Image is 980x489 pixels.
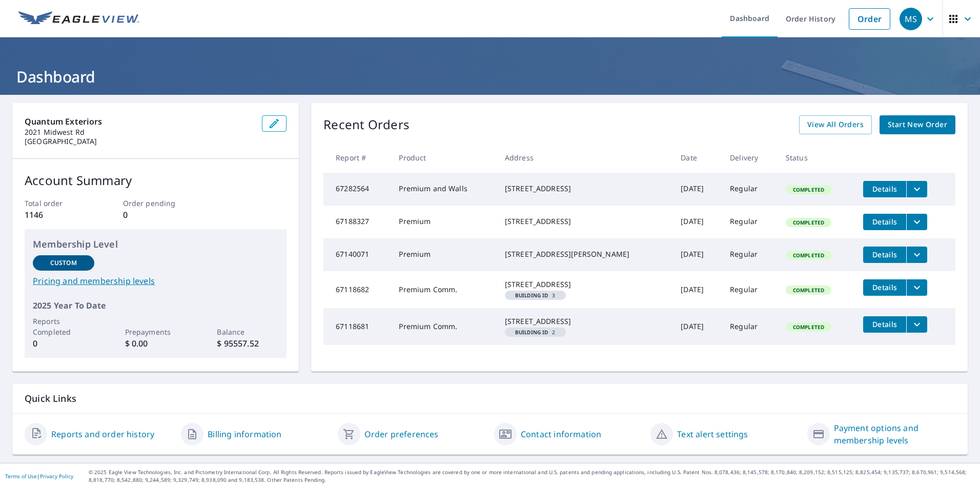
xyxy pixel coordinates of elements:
[869,250,900,259] span: Details
[863,279,906,296] button: detailsBtn-67118682
[217,327,278,337] p: Balance
[863,316,906,333] button: detailsBtn-67118681
[505,249,664,259] div: [STREET_ADDRESS][PERSON_NAME]
[906,247,927,263] button: filesDropdownBtn-67140071
[834,422,955,446] a: Payment options and membership levels
[672,308,722,345] td: [DATE]
[391,238,496,271] td: Premium
[778,142,855,173] th: Status
[672,238,722,271] td: [DATE]
[863,247,906,263] button: detailsBtn-67140071
[722,238,778,271] td: Regular
[5,473,37,480] a: Terms of Use
[787,287,830,294] span: Completed
[863,181,906,197] button: detailsBtn-67282564
[323,115,410,134] p: Recent Orders
[497,142,672,173] th: Address
[364,428,439,440] a: Order preferences
[12,66,968,87] h1: Dashboard
[869,319,900,329] span: Details
[505,216,664,227] div: [STREET_ADDRESS]
[25,171,287,190] p: Account Summary
[33,316,94,337] p: Reports Completed
[880,115,955,134] a: Start New Order
[672,173,722,206] td: [DATE]
[5,473,73,479] p: |
[323,206,391,238] td: 67188327
[25,115,254,128] p: Quantum Exteriors
[672,271,722,308] td: [DATE]
[25,209,90,221] p: 1146
[89,468,975,484] p: © 2025 Eagle View Technologies, Inc. and Pictometry International Corp. All Rights Reserved. Repo...
[869,282,900,292] span: Details
[391,308,496,345] td: Premium Comm.
[515,293,548,298] em: Building ID
[807,118,864,131] span: View All Orders
[323,238,391,271] td: 67140071
[40,473,73,480] a: Privacy Policy
[672,142,722,173] th: Date
[906,181,927,197] button: filesDropdownBtn-67282564
[849,8,890,30] a: Order
[323,308,391,345] td: 67118681
[888,118,947,131] span: Start New Order
[799,115,872,134] a: View All Orders
[33,237,278,251] p: Membership Level
[906,214,927,230] button: filesDropdownBtn-67188327
[787,186,830,193] span: Completed
[505,279,664,290] div: [STREET_ADDRESS]
[505,184,664,194] div: [STREET_ADDRESS]
[323,142,391,173] th: Report #
[677,428,748,440] a: Text alert settings
[33,337,94,350] p: 0
[25,128,254,137] p: 2021 Midwest Rd
[123,209,189,221] p: 0
[25,392,955,405] p: Quick Links
[509,293,562,298] span: 3
[391,173,496,206] td: Premium and Walls
[787,252,830,259] span: Completed
[208,428,281,440] a: Billing information
[33,275,278,287] a: Pricing and membership levels
[505,316,664,327] div: [STREET_ADDRESS]
[391,271,496,308] td: Premium Comm.
[900,8,922,30] div: MS
[123,198,189,209] p: Order pending
[863,214,906,230] button: detailsBtn-67188327
[722,142,778,173] th: Delivery
[906,279,927,296] button: filesDropdownBtn-67118682
[869,217,900,227] span: Details
[25,198,90,209] p: Total order
[391,206,496,238] td: Premium
[50,258,77,268] p: Custom
[125,327,187,337] p: Prepayments
[18,11,139,27] img: EV Logo
[672,206,722,238] td: [DATE]
[787,219,830,226] span: Completed
[869,184,900,194] span: Details
[125,337,187,350] p: $ 0.00
[323,173,391,206] td: 67282564
[722,173,778,206] td: Regular
[51,428,154,440] a: Reports and order history
[906,316,927,333] button: filesDropdownBtn-67118681
[323,271,391,308] td: 67118682
[787,323,830,331] span: Completed
[521,428,601,440] a: Contact information
[515,330,548,335] em: Building ID
[509,330,562,335] span: 2
[722,206,778,238] td: Regular
[391,142,496,173] th: Product
[33,299,278,312] p: 2025 Year To Date
[722,271,778,308] td: Regular
[25,137,254,146] p: [GEOGRAPHIC_DATA]
[217,337,278,350] p: $ 95557.52
[722,308,778,345] td: Regular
